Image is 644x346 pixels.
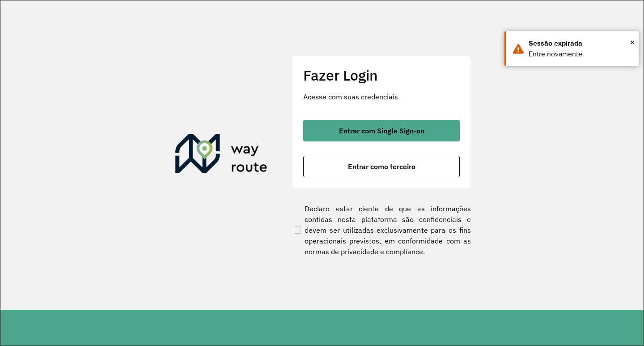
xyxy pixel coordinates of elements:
button: button [303,120,460,141]
p: Acesse com suas credenciais [303,91,460,102]
span: Entrar como terceiro [348,163,415,170]
div: Sessão expirada [529,38,632,49]
button: button [303,156,460,177]
span: × [630,35,635,49]
h2: Fazer Login [303,67,460,84]
label: Declaro estar ciente de que as informações contidas nesta plataforma são confidenciais e devem se... [292,203,471,257]
div: Entre novamente [529,49,632,60]
button: Close [630,35,635,49]
img: Roteirizador AmbevTech [175,134,267,177]
span: Entrar com Single Sign-on [339,127,424,134]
